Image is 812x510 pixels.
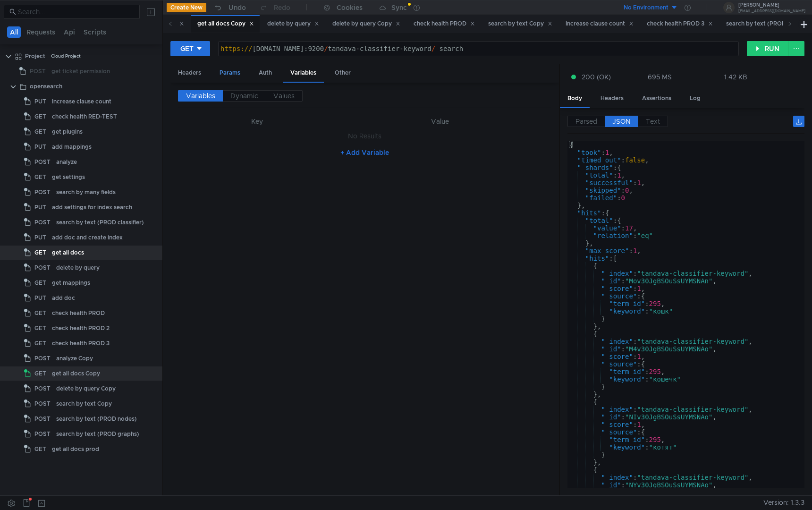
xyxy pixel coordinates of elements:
span: JSON [612,117,631,126]
button: GET [170,41,210,56]
div: 695 MS [648,73,672,81]
th: Key [178,116,336,127]
span: Text [646,117,660,126]
div: Increase clause count [566,19,634,29]
div: get all docs Copy [52,366,100,381]
div: search by text (PROD graphs) [56,427,139,441]
div: get plugins [52,125,83,139]
span: GET [34,110,46,124]
div: add mappings [52,140,92,154]
span: Values [273,92,295,100]
div: delete by query [56,261,100,275]
div: Variables [283,64,324,83]
span: PUT [34,230,46,245]
span: GET [34,306,46,320]
div: Redo [274,2,290,13]
span: GET [34,336,46,350]
div: analyze [56,155,77,169]
span: 200 (OK) [582,72,611,82]
div: add settings for index search [52,200,132,214]
div: check health PROD 3 [647,19,713,29]
div: 1.42 KB [724,73,747,81]
div: Cloud Project [51,49,81,63]
div: get all docs prod [52,442,99,456]
div: add doc [52,291,75,305]
div: get ticket permission [51,64,110,78]
div: get all docs Copy [197,19,254,29]
button: Undo [206,0,253,15]
span: GET [34,442,46,456]
div: GET [180,43,194,54]
div: Headers [593,90,631,107]
span: POST [34,412,51,426]
div: Sync [391,4,407,11]
div: Log [682,90,708,107]
button: Create New [167,3,206,12]
span: POST [34,185,51,199]
button: Api [61,26,78,38]
div: get settings [52,170,85,184]
span: PUT [34,140,46,154]
div: Body [560,90,590,108]
div: Project [25,49,45,63]
span: Dynamic [230,92,258,100]
button: + Add Variable [333,145,397,160]
div: check health PROD [52,306,105,320]
span: POST [34,397,51,411]
span: POST [34,155,51,169]
th: Value [336,116,544,127]
span: Variables [186,92,215,100]
span: POST [34,427,51,441]
span: POST [30,64,46,78]
button: All [7,26,21,38]
span: POST [34,261,51,275]
div: check health RED-TEST [52,110,117,124]
span: PUT [34,94,46,109]
span: GET [34,125,46,139]
nz-embed-empty: No Results [348,132,381,140]
div: search by text Copy [56,397,112,411]
span: GET [34,321,46,335]
div: check health PROD 2 [52,321,110,335]
div: check health PROD [414,19,475,29]
div: [EMAIL_ADDRESS][DOMAIN_NAME] [738,9,805,13]
div: get mappings [52,276,90,290]
div: get all docs [52,246,84,260]
span: POST [34,351,51,365]
div: Headers [170,64,209,82]
div: delete by query Copy [332,19,400,29]
span: GET [34,276,46,290]
div: search by text (PROD nodes) [56,412,137,426]
div: opensearch [30,79,62,93]
div: No Environment [624,3,668,12]
span: POST [34,215,51,229]
div: analyze Copy [56,351,93,365]
div: Increase clause count [52,94,111,109]
div: Params [212,64,248,82]
span: Parsed [575,117,597,126]
div: [PERSON_NAME] [738,3,805,8]
div: delete by query Copy [56,382,116,396]
span: Version: 1.3.3 [763,496,804,510]
input: Search... [18,7,134,17]
div: add doc and create index [52,230,123,245]
div: Cookies [337,2,363,13]
span: PUT [34,200,46,214]
div: Assertions [634,90,679,107]
div: check health PROD 3 [52,336,110,350]
button: RUN [747,41,789,56]
div: Undo [228,2,246,13]
span: GET [34,246,46,260]
div: Other [327,64,358,82]
span: PUT [34,291,46,305]
div: delete by query [267,19,319,29]
div: Auth [251,64,279,82]
span: GET [34,366,46,381]
button: Scripts [81,26,109,38]
button: Requests [24,26,58,38]
span: POST [34,382,51,396]
button: Redo [253,0,297,15]
div: search by text Copy [488,19,552,29]
div: search by text (PROD classifier) [56,215,144,229]
span: GET [34,170,46,184]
